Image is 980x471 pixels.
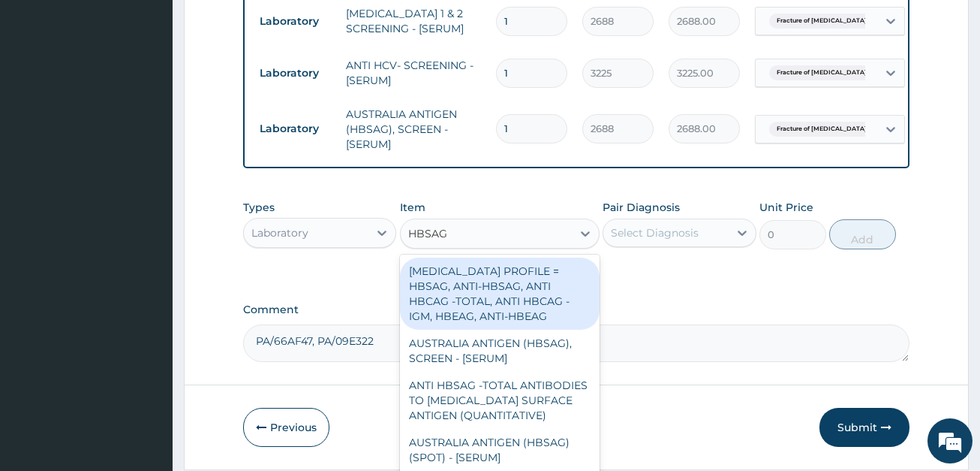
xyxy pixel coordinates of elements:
label: Types [243,201,275,214]
div: ANTI HBSAG -TOTAL ANTIBODIES TO [MEDICAL_DATA] SURFACE ANTIGEN (QUANTITATIVE) [400,372,600,429]
td: ANTI HCV- SCREENING -[SERUM] [338,50,488,95]
div: Select Diagnosis [611,225,699,240]
label: Unit Price [759,200,813,215]
div: [MEDICAL_DATA] PROFILE = HBSAG, ANTI-HBSAG, ANTI HBCAG -TOTAL, ANTI HBCAG -IGM, HBEAG, ANTI-HBEAG [400,258,600,330]
span: Fracture of [MEDICAL_DATA] [769,14,874,29]
div: Minimize live chat window [246,8,282,44]
div: AUSTRALIA ANTIGEN (HBSAG), SCREEN - [SERUM] [400,330,600,372]
label: Pair Diagnosis [603,200,680,215]
textarea: Type your message and hit 'Enter' [8,312,286,365]
span: We're online! [87,140,207,292]
button: Submit [819,408,909,447]
div: AUSTRALIA ANTIGEN (HBSAG) (SPOT) - [SERUM] [400,429,600,471]
td: Laboratory [252,8,338,35]
td: AUSTRALIA ANTIGEN (HBSAG), SCREEN - [SERUM] [338,99,488,159]
td: Laboratory [252,115,338,143]
div: Laboratory [251,225,308,240]
img: d_794563401_company_1708531726252_794563401 [28,75,61,113]
span: Fracture of [MEDICAL_DATA] [769,122,874,137]
button: Previous [243,408,329,447]
label: Item [400,200,425,215]
div: Chat with us now [78,84,252,104]
span: Fracture of [MEDICAL_DATA] [769,65,874,80]
button: Add [829,219,896,249]
label: Comment [243,303,909,316]
td: Laboratory [252,59,338,87]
